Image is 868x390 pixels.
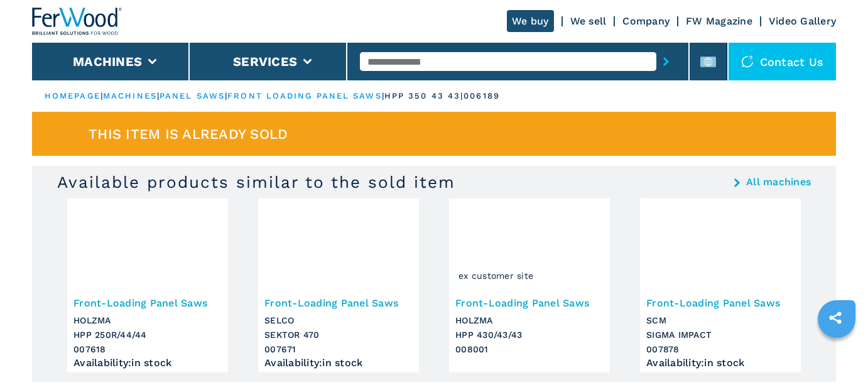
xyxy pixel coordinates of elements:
a: FW Magazine [686,15,752,27]
div: Availability : in stock [73,360,222,366]
a: Front-Loading Panel Saws SELCO SEKTOR 470Front-Loading Panel SawsSELCOSEKTOR 470007671Availabilit... [258,198,419,372]
h3: HOLZMA HPP 430/43/43 008001 [455,313,604,357]
h3: Front-Loading Panel Saws [264,296,413,310]
a: Front-Loading Panel Saws SCM SIGMA IMPACTFront-Loading Panel SawsSCMSIGMA IMPACT007878Availabilit... [640,198,801,372]
img: Ferwood [32,8,122,35]
h3: Front-Loading Panel Saws [73,296,222,310]
a: All machines [746,177,811,187]
iframe: Chat [815,333,859,381]
h3: Front-Loading Panel Saws [646,296,795,310]
h3: SCM SIGMA IMPACT 007878 [646,313,795,357]
a: Video Gallery [769,15,836,27]
a: We buy [507,10,554,32]
div: Contact us [729,43,837,80]
span: | [100,91,103,100]
span: ex customer site [455,266,536,285]
p: 006189 [464,90,500,102]
a: panel saws [160,91,225,100]
a: machines [103,91,157,100]
a: HOMEPAGE [45,91,100,100]
a: We sell [570,15,607,27]
a: Company [622,15,670,27]
span: | [225,91,227,100]
span: This item is already sold [89,127,288,141]
a: front loading panel saws [227,91,381,100]
h3: SELCO SEKTOR 470 007671 [264,313,413,357]
div: Availability : in stock [264,360,413,366]
span: | [157,91,160,100]
a: Front-Loading Panel Saws HOLZMA HPP 430/43/43ex customer siteFront-Loading Panel SawsHOLZMAHPP 43... [449,198,610,372]
button: Services [233,54,297,69]
img: Contact us [741,55,754,68]
h3: HOLZMA HPP 250R/44/44 007618 [73,313,222,357]
h3: Front-Loading Panel Saws [455,296,604,310]
h3: Available products similar to the sold item [57,172,455,192]
button: Machines [73,54,142,69]
a: sharethis [820,302,851,333]
span: | [382,91,384,100]
p: hpp 350 43 43 | [384,90,464,102]
button: submit-button [656,47,676,76]
div: Availability : in stock [646,360,795,366]
a: Front-Loading Panel Saws HOLZMA HPP 250R/44/44Front-Loading Panel SawsHOLZMAHPP 250R/44/44007618A... [67,198,228,372]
